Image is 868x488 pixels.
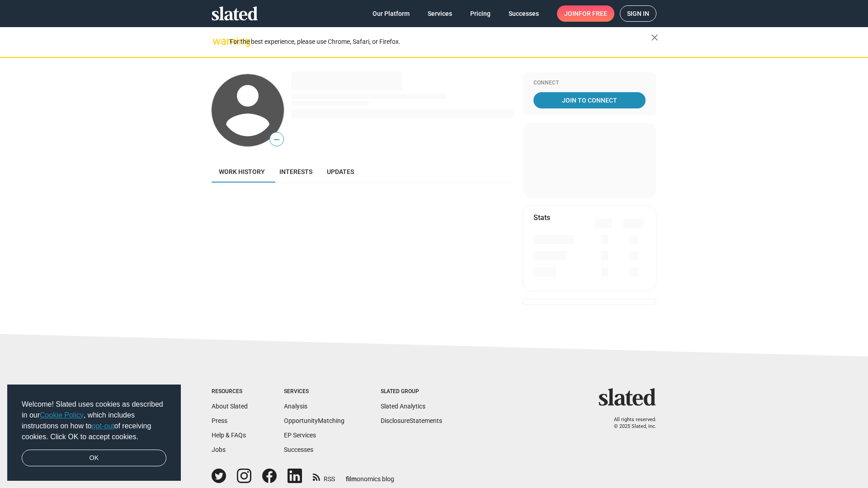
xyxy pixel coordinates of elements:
[320,161,361,183] a: Updates
[22,450,166,467] a: dismiss cookie message
[365,5,417,22] a: Our Platform
[420,5,459,22] a: Services
[509,5,539,22] span: Successes
[533,213,550,222] mat-card-title: Stats
[533,92,646,108] a: Join To Connect
[428,5,452,22] span: Services
[212,388,248,395] div: Resources
[212,403,248,410] a: About Slated
[373,5,410,22] span: Our Platform
[381,417,442,424] a: DisclosureStatements
[212,161,272,183] a: Work history
[284,388,344,395] div: Services
[284,446,313,453] a: Successes
[463,5,498,22] a: Pricing
[381,388,442,395] div: Slated Group
[284,417,344,424] a: OpportunityMatching
[313,469,335,483] a: RSS
[579,5,607,22] span: for free
[92,422,114,430] a: opt-out
[620,5,656,22] a: Sign in
[270,134,283,145] span: —
[381,403,425,410] a: Slated Analytics
[470,5,491,22] span: Pricing
[219,168,265,175] span: Work history
[501,5,546,22] a: Successes
[40,411,84,419] a: Cookie Policy
[557,5,614,22] a: Joinfor free
[346,468,394,483] a: filmonomics blog
[604,417,656,430] p: All rights reserved. © 2025 Slated, Inc.
[212,417,227,424] a: Press
[346,475,357,483] span: film
[533,80,646,87] div: Connect
[627,6,649,21] span: Sign in
[212,432,246,439] a: Help & FAQs
[22,399,166,442] span: Welcome! Slated uses cookies as described in our , which includes instructions on how to of recei...
[564,5,607,22] span: Join
[279,168,312,175] span: Interests
[284,432,316,439] a: EP Services
[212,446,226,453] a: Jobs
[327,168,354,175] span: Updates
[272,161,320,183] a: Interests
[230,36,651,48] div: For the best experience, please use Chrome, Safari, or Firefox.
[212,36,223,47] mat-icon: warning
[7,385,181,481] div: cookieconsent
[284,403,307,410] a: Analysis
[535,92,644,108] span: Join To Connect
[649,32,660,43] mat-icon: close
